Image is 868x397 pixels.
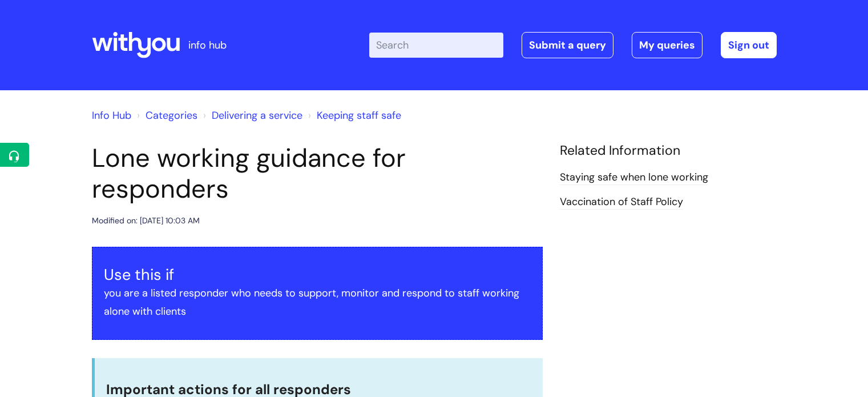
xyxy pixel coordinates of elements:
[104,284,531,321] p: you are a listed responder who needs to support, monitor and respond to staff working alone with ...
[212,109,302,122] a: Delivering a service
[92,109,131,122] a: Info Hub
[200,106,302,125] li: Delivering a service
[522,32,613,58] a: Submit a query
[92,214,200,228] div: Modified on: [DATE] 10:03 AM
[305,106,401,125] li: Keeping staff safe
[369,32,777,58] div: | -
[317,109,401,122] a: Keeping staff safe
[560,195,683,210] a: Vaccination of Staff Policy
[560,143,777,159] h4: Related Information
[92,143,543,204] h1: Lone working guidance for responders
[632,32,703,58] a: My queries
[188,36,227,54] p: info hub
[560,170,708,185] a: Staying safe when lone working
[721,32,777,58] a: Sign out
[369,33,503,58] input: Search
[134,106,197,125] li: Solution home
[146,109,197,122] a: Categories
[104,266,531,284] h3: Use this if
